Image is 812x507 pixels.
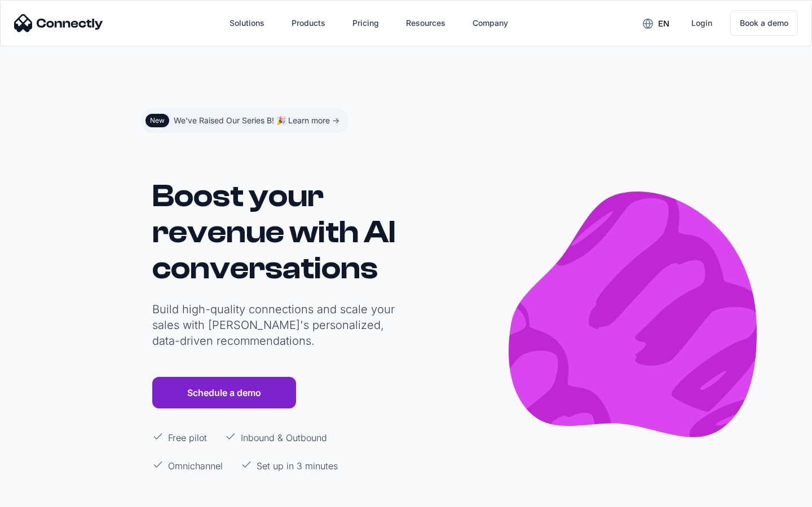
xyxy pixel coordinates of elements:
[141,108,348,133] a: NewWe've Raised Our Series B! 🎉 Learn more ->
[730,10,798,36] a: Book a demo
[14,14,103,32] img: Connectly Logo
[11,486,68,503] aside: Language selected: English
[241,431,327,444] p: Inbound & Outbound
[658,16,669,32] div: en
[343,10,388,37] a: Pricing
[406,15,445,31] div: Resources
[152,178,400,286] h1: Boost your revenue with AI conversations
[230,15,264,31] div: Solutions
[168,459,223,473] p: Omnichannel
[292,15,325,31] div: Products
[691,15,712,31] div: Login
[682,10,721,37] a: Login
[152,377,296,408] a: Schedule a demo
[152,301,400,349] p: Build high-quality connections and scale your sales with [PERSON_NAME]'s personalized, data-drive...
[150,116,165,125] div: New
[352,15,379,31] div: Pricing
[257,459,338,473] p: Set up in 3 minutes
[23,487,68,503] ul: Language list
[168,431,207,444] p: Free pilot
[473,15,508,31] div: Company
[174,113,339,128] div: We've Raised Our Series B! 🎉 Learn more ->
